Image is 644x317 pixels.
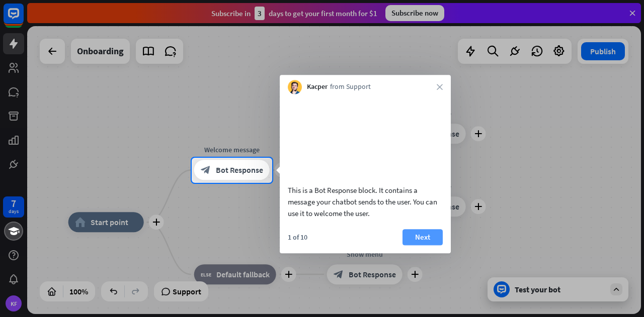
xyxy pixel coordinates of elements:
span: from Support [330,82,371,92]
i: close [437,84,443,90]
div: 1 of 10 [288,233,307,242]
div: This is a Bot Response block. It contains a message your chatbot sends to the user. You can use i... [288,184,443,219]
span: Bot Response [216,165,263,175]
i: block_bot_response [201,165,211,175]
span: Kacper [307,82,328,92]
button: Open LiveChat chat widget [8,4,38,34]
button: Next [403,229,443,245]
